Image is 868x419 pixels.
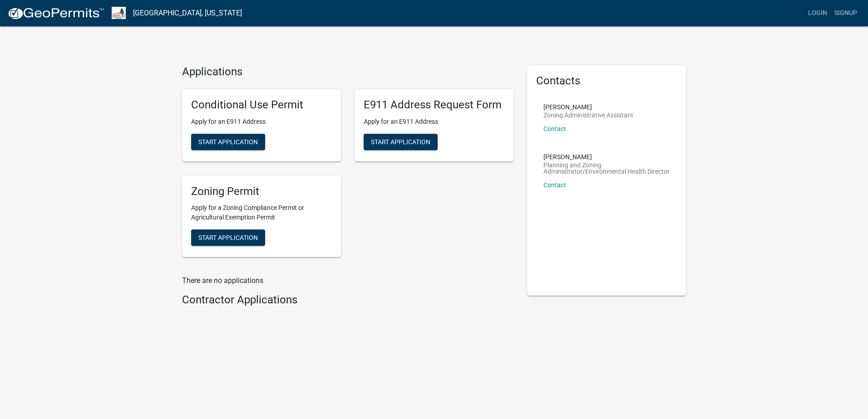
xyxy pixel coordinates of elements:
[543,112,633,118] p: Zoning Administrative Assistant
[804,5,831,22] a: Login
[543,181,566,189] a: Contact
[198,138,258,145] span: Start Application
[191,98,332,112] h5: Conditional Use Permit
[182,293,513,310] wm-workflow-list-section: Contractor Applications
[191,185,332,198] h5: Zoning Permit
[371,138,430,145] span: Start Application
[191,117,332,127] p: Apply for an E911 Address
[191,229,265,246] button: Start Application
[191,203,332,222] p: Apply for a Zoning Compliance Permit or Agricultural Exemption Permit
[112,7,126,19] img: Sioux County, Iowa
[182,65,513,78] h4: Applications
[133,5,242,21] a: [GEOGRAPHIC_DATA], [US_STATE]
[543,162,670,175] p: Planning and Zoning Administrator/Environmental Health Director
[191,134,265,150] button: Start Application
[543,104,633,110] p: [PERSON_NAME]
[543,154,670,160] p: [PERSON_NAME]
[182,275,513,286] p: There are no applications
[364,117,504,127] p: Apply for an E911 Address
[198,234,258,241] span: Start Application
[364,134,438,150] button: Start Application
[543,125,566,132] a: Contact
[536,74,677,88] h5: Contacts
[182,293,513,307] h4: Contractor Applications
[364,98,504,112] h5: E911 Address Request Form
[182,65,513,264] wm-workflow-list-section: Applications
[831,5,861,22] a: Signup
